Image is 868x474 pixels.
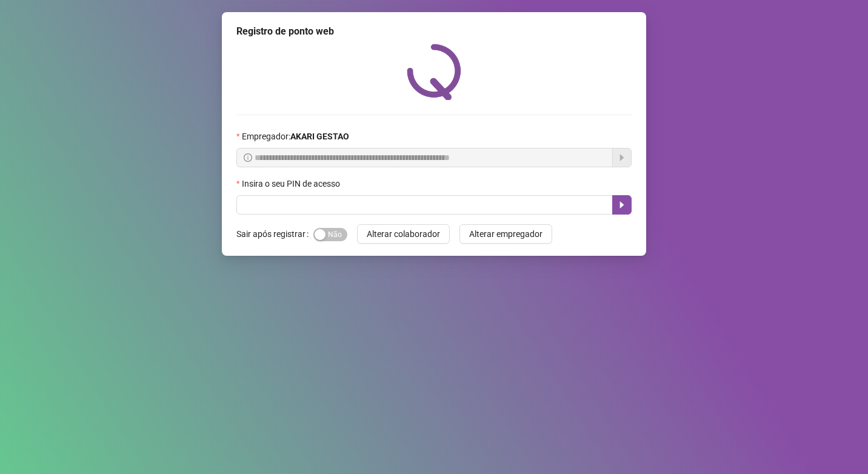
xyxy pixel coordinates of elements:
[236,24,632,39] div: Registro de ponto web
[236,177,348,190] label: Insira o seu PIN de acesso
[236,224,313,244] label: Sair após registrar
[407,44,461,100] img: QRPoint
[357,224,450,244] button: Alterar colaborador
[617,200,627,210] span: caret-right
[459,224,552,244] button: Alterar empregador
[244,153,252,162] span: info-circle
[290,132,349,141] strong: AKARI GESTAO
[469,227,542,241] span: Alterar empregador
[242,130,349,143] span: Empregador :
[367,227,440,241] span: Alterar colaborador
